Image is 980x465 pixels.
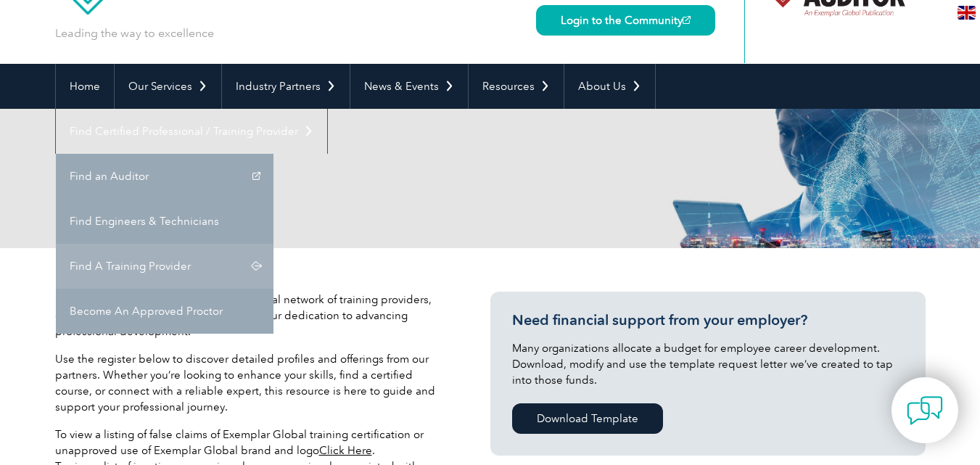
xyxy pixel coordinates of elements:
[55,25,214,41] p: Leading the way to excellence
[350,64,468,109] a: News & Events
[958,6,976,20] img: en
[55,292,447,340] p: Exemplar Global proudly works with a global network of training providers, consultants, and organ...
[222,64,350,109] a: Industry Partners
[56,199,273,244] a: Find Engineers & Technicians
[319,444,372,457] a: Click Here
[55,351,447,415] p: Use the register below to discover detailed profiles and offerings from our partners. Whether you...
[564,64,655,109] a: About Us
[56,289,273,334] a: Become An Approved Proctor
[512,403,663,434] a: Download Template
[907,392,943,429] img: contact-chat.png
[115,64,221,109] a: Our Services
[56,109,327,154] a: Find Certified Professional / Training Provider
[56,154,273,199] a: Find an Auditor
[512,340,904,388] p: Many organizations allocate a budget for employee career development. Download, modify and use th...
[683,16,691,24] img: open_square.png
[56,64,114,109] a: Home
[56,244,273,289] a: Find A Training Provider
[469,64,564,109] a: Resources
[512,311,904,329] h3: Need financial support from your employer?
[55,167,664,190] h2: Client Register
[536,5,715,36] a: Login to the Community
